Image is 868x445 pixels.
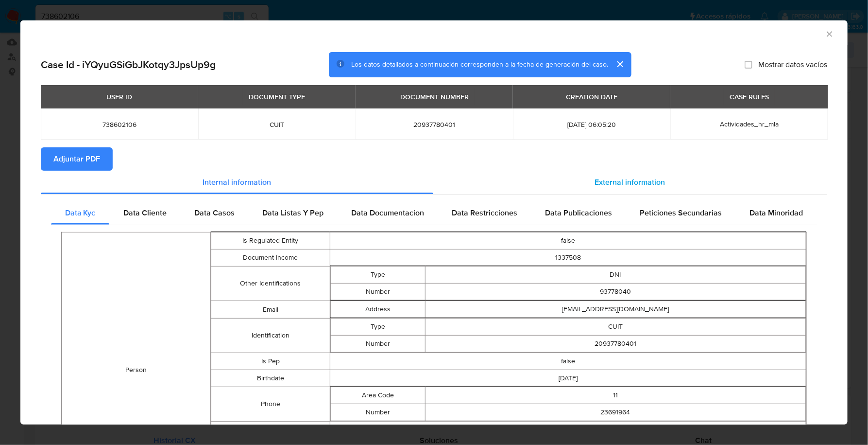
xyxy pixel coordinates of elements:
td: DNI [425,267,806,284]
td: Number [330,336,425,353]
h2: Case Id - iYQyuGSiGbJKotqy3JpsUp9g [41,58,216,71]
td: Number [330,284,425,301]
span: Data Restricciones [452,207,517,218]
td: Document Income [211,249,330,267]
div: DOCUMENT TYPE [243,89,311,105]
td: Email [211,301,330,319]
td: CUIT [425,319,806,336]
td: Is Pep [211,353,330,370]
span: External information [595,177,665,188]
div: CREATION DATE [560,89,623,105]
td: 23691964 [425,404,806,421]
td: Gender [211,422,330,439]
span: [DATE] 06:05:20 [525,120,659,129]
span: 738602106 [52,120,187,129]
td: false [330,232,806,249]
span: Data Publicaciones [545,207,612,218]
span: Actividades_hr_mla [720,119,779,129]
span: Peticiones Secundarias [640,207,722,218]
td: [DATE] [330,370,806,387]
td: 11 [425,387,806,404]
span: Data Listas Y Pep [262,207,323,218]
button: Cerrar ventana [825,29,834,38]
span: Data Casos [194,207,235,218]
td: Number [330,404,425,421]
td: 93778040 [425,284,806,301]
div: CASE RULES [724,89,775,105]
div: Detailed info [41,171,827,194]
div: DOCUMENT NUMBER [394,89,475,105]
td: [EMAIL_ADDRESS][DOMAIN_NAME] [425,301,806,318]
button: cerrar [608,53,631,76]
span: Mostrar datos vacíos [758,60,827,70]
span: 20937780401 [367,120,501,129]
td: Other Identifications [211,267,330,301]
div: closure-recommendation-modal [20,20,848,425]
td: Is Regulated Entity [211,232,330,249]
td: 20937780401 [425,336,806,353]
button: Adjuntar PDF [41,147,113,171]
td: Type [330,319,425,336]
td: false [330,353,806,370]
td: Phone [211,387,330,422]
span: Los datos detallados a continuación corresponden a la fecha de generación del caso. [351,60,608,70]
td: Type [330,267,425,284]
td: M [330,422,806,439]
td: 1337508 [330,249,806,267]
span: Data Minoridad [749,207,803,218]
td: Area Code [330,387,425,404]
input: Mostrar datos vacíos [745,61,752,69]
span: Data Cliente [123,207,167,218]
td: Birthdate [211,370,330,387]
span: Adjuntar PDF [53,148,100,170]
td: Address [330,301,425,318]
span: Internal information [203,177,271,188]
div: Detailed internal info [51,201,817,225]
div: USER ID [101,89,138,105]
span: CUIT [210,120,344,129]
td: Identification [211,319,330,353]
span: Data Documentacion [351,207,424,218]
span: Data Kyc [65,207,96,218]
